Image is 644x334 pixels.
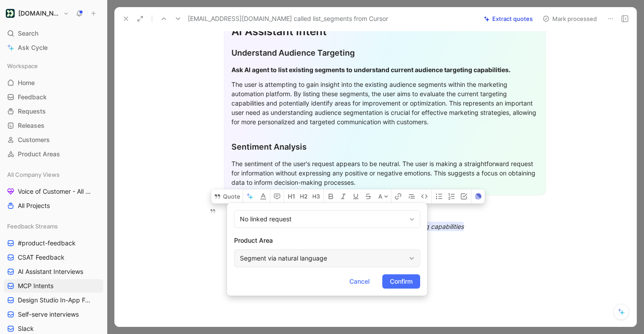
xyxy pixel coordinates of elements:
[382,274,420,289] button: Confirm
[234,235,420,246] h2: Product Area
[234,210,420,228] div: No linked request
[342,274,377,289] button: Cancel
[390,276,413,287] span: Confirm
[240,253,405,264] div: Segment via natural language
[349,276,369,287] span: Cancel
